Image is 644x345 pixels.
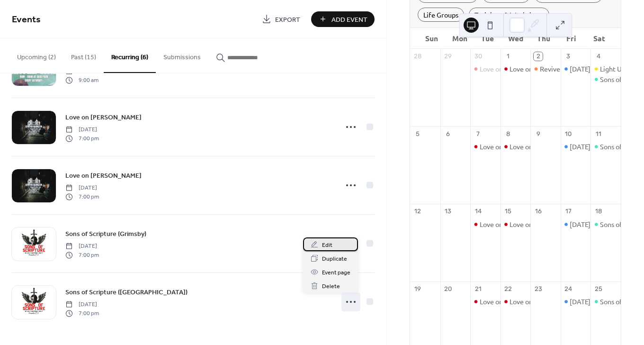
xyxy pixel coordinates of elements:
span: Events [12,10,41,29]
div: 24 [564,285,572,293]
div: [DATE] Night Prayer [570,219,631,229]
div: Sons of Scripture (Grimsby) [590,219,621,229]
div: 15 [504,207,512,216]
span: Duplicate [322,254,347,264]
div: Love on Hamilton [470,64,501,73]
div: Friday Night Prayer [561,142,591,151]
div: 21 [474,285,482,293]
div: Life Groups [418,8,464,22]
div: 25 [594,285,603,293]
div: Love on [PERSON_NAME] [510,297,587,306]
div: Love on Hamilton [470,142,501,151]
button: Upcoming (2) [9,38,63,72]
span: Love on [PERSON_NAME] [65,113,142,123]
span: 7:00 pm [65,309,99,318]
div: Love on [PERSON_NAME] [480,64,557,73]
div: Light Up The City [590,64,621,73]
div: 5 [413,129,422,138]
div: Love on [PERSON_NAME] [510,64,587,73]
div: 3 [564,52,572,61]
div: Sons of Scripture (Grimsby) [590,74,621,84]
span: [DATE] [65,184,99,192]
span: Add Event [331,15,367,25]
span: [DATE] [65,300,99,309]
a: Sons of Scripture ([GEOGRAPHIC_DATA]) [65,287,188,298]
div: 30 [474,52,482,61]
a: Love on [PERSON_NAME] [65,112,142,123]
div: 7 [474,129,482,138]
div: 18 [594,207,603,216]
div: Revive Us Again - Documentary Premier [530,64,561,73]
div: [DATE] Night Prayer [570,142,631,151]
div: Fri [557,28,585,48]
div: Sat [585,28,613,48]
div: 10 [564,129,572,138]
div: Love on [PERSON_NAME] [480,297,557,306]
div: 11 [594,129,603,138]
div: 13 [444,207,452,216]
div: Sons of Scripture (Hamilton) [590,142,621,151]
div: Friday Night Prayer [561,219,591,229]
span: Sons of Scripture (Grimsby) [65,229,146,239]
button: Submissions [156,38,208,72]
div: Wed [501,28,529,48]
span: Love on [PERSON_NAME] [65,171,142,181]
div: 2 [534,52,542,61]
div: Thu [529,28,557,48]
div: 9 [534,129,542,138]
div: 29 [444,52,452,61]
div: 22 [504,285,512,293]
span: [DATE] [65,126,99,134]
div: Love on Hamilton [501,297,531,306]
button: Past (15) [63,38,104,72]
div: Friday Night Prayer [561,64,591,73]
div: 8 [504,129,512,138]
span: Delete [322,281,340,291]
span: [DATE] [65,242,99,251]
div: 6 [444,129,452,138]
div: Mon [446,28,474,48]
div: Sun [418,28,446,48]
a: Love on [PERSON_NAME] [65,170,142,181]
div: 12 [413,207,422,216]
span: Edit [322,240,332,250]
div: Love on [PERSON_NAME] [480,219,557,229]
button: Recurring (6) [104,38,156,73]
span: 9:00 am [65,76,98,84]
div: Love on [PERSON_NAME] [510,142,587,151]
div: Friday Night Prayer [561,297,591,306]
div: Love on Hamilton [501,219,531,229]
div: 28 [413,52,422,61]
div: [DATE] Night Prayer [570,297,631,306]
div: Tue [474,28,501,48]
div: Love on Hamilton [501,142,531,151]
a: Export [255,11,307,27]
span: Sons of Scripture ([GEOGRAPHIC_DATA]) [65,288,188,298]
div: 16 [534,207,542,216]
div: Love on Hamilton [470,219,501,229]
span: Export [275,15,300,25]
div: 1 [504,52,512,61]
div: 19 [413,285,422,293]
div: Sons of Scripture (Hamilton) [590,297,621,306]
div: 4 [594,52,603,61]
div: 17 [564,207,572,216]
span: 7:00 pm [65,192,99,201]
div: [DATE] Night Prayer [570,64,631,73]
span: 7:00 pm [65,134,99,143]
div: Love on [PERSON_NAME] [510,219,587,229]
button: Add Event [311,11,375,27]
div: Love on Hamilton [501,64,531,73]
span: Event page [322,268,350,278]
div: Love on Hamilton [470,297,501,306]
div: 23 [534,285,542,293]
div: Trainings & Workshops [469,8,549,22]
div: Love on [PERSON_NAME] [480,142,557,151]
div: 14 [474,207,482,216]
div: 20 [444,285,452,293]
span: 7:00 pm [65,251,99,259]
a: Sons of Scripture (Grimsby) [65,228,146,239]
